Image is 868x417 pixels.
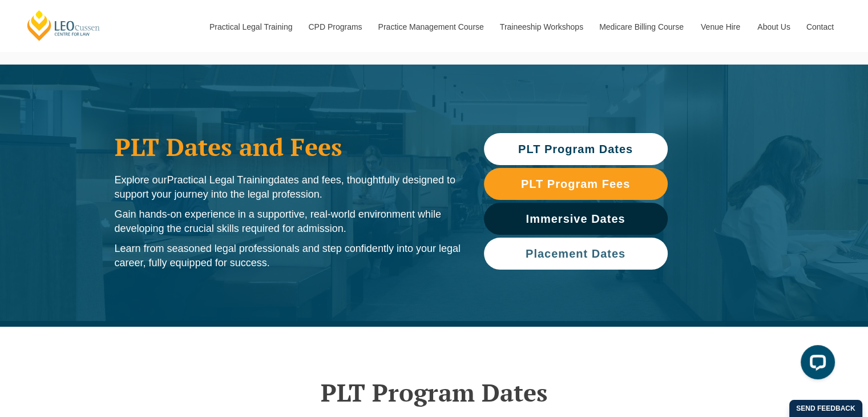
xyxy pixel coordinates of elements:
a: About Us [749,2,798,51]
span: PLT Program Dates [518,143,633,155]
span: Placement Dates [526,248,625,259]
a: Practice Management Course [370,2,491,51]
span: Immersive Dates [526,213,625,224]
a: Placement Dates [484,238,668,270]
a: [PERSON_NAME] Centre for Law [26,9,102,42]
a: Traineeship Workshops [491,2,591,51]
a: PLT Program Fees [484,168,668,200]
a: Venue Hire [692,2,749,51]
a: Practical Legal Training [201,2,300,51]
a: Immersive Dates [484,203,668,235]
p: Explore our dates and fees, thoughtfully designed to support your journey into the legal profession. [115,173,461,202]
a: PLT Program Dates [484,133,668,165]
a: Contact [798,2,842,51]
h1: PLT Dates and Fees [115,133,461,161]
p: Gain hands-on experience in a supportive, real-world environment while developing the crucial ski... [115,207,461,236]
iframe: LiveChat chat widget [792,340,839,388]
span: PLT Program Fees [521,178,630,190]
h2: PLT Program Dates [109,378,760,407]
a: CPD Programs [300,2,369,51]
p: Learn from seasoned legal professionals and step confidently into your legal career, fully equipp... [115,242,461,270]
a: Medicare Billing Course [591,2,692,51]
span: Practical Legal Training [167,174,274,186]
